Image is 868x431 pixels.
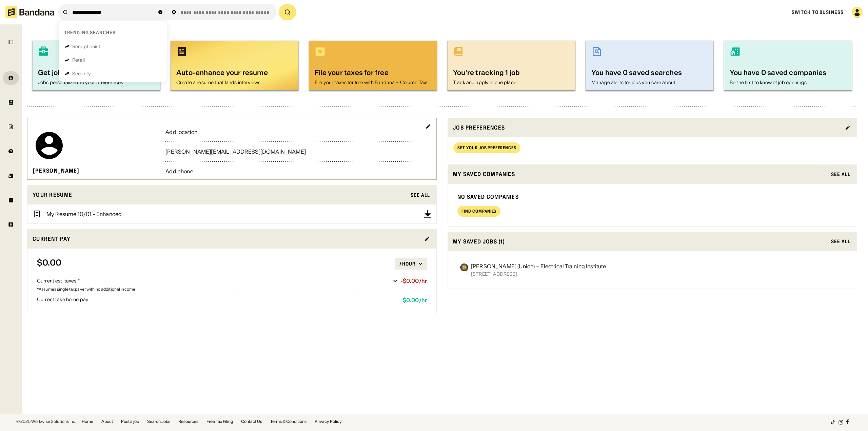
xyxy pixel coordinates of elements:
[178,419,198,424] a: Resources
[33,235,420,243] div: Current Pay
[241,419,262,424] a: Contact Us
[72,44,100,49] div: Receptionist
[101,419,113,424] a: About
[72,58,85,62] div: Retail
[38,80,155,85] div: Jobs personalized to your preferences
[411,193,430,197] div: See All
[37,258,395,270] div: $0.00
[831,239,850,244] div: See All
[165,169,431,174] div: Add phone
[270,419,307,424] a: Terms & Conditions
[730,68,846,77] div: You have 0 saved companies
[315,419,342,424] a: Privacy Policy
[461,209,496,213] div: Find companies
[591,80,708,85] div: Manage alerts for jobs you care about
[121,419,139,424] a: Post a job
[82,419,93,424] a: Home
[471,272,606,276] div: [STREET_ADDRESS]
[176,80,293,85] div: Create a resume that lands interviews
[37,297,397,303] div: Current take home pay
[206,419,233,424] a: Free Tax Filing
[457,261,847,279] a: IBEW Local 11 logo[PERSON_NAME] (Union) – Electrical Training Institute[STREET_ADDRESS]
[176,68,293,77] div: Auto-enhance your resume
[457,193,847,200] div: No saved companies
[37,287,427,291] div: Assumes single taxpayer with no additional income
[165,149,431,154] div: [PERSON_NAME][EMAIL_ADDRESS][DOMAIN_NAME]
[46,211,122,217] div: My Resume 10/01 - Enhanced
[453,170,827,178] div: My saved companies
[471,263,606,269] div: [PERSON_NAME] (Union) – Electrical Training Institute
[37,278,390,285] div: Current est. taxes *
[453,68,570,77] div: You're tracking 1 job
[591,68,708,77] div: You have 0 saved searches
[315,80,431,85] div: File your taxes for free with Bandana + Column Tax!
[453,80,570,85] div: Track and apply in one place!
[792,9,844,15] a: Switch to Business
[38,68,155,77] div: Get job matches
[730,80,846,85] div: Be the first to know of job openings
[453,123,841,132] div: Job preferences
[460,263,468,272] img: IBEW Local 11 logo
[399,261,415,267] div: /hour
[5,6,54,18] img: Bandana logotype
[457,146,516,150] div: Set your job preferences
[64,30,116,36] div: Trending searches
[33,191,407,199] div: Your resume
[453,237,827,246] div: My saved jobs (1)
[72,71,91,76] div: Security
[403,297,427,303] div: $0.00 / hr
[315,68,431,77] div: File your taxes for free
[400,278,427,284] div: -$0.00/hr
[831,172,850,177] div: See All
[33,167,80,174] div: [PERSON_NAME]
[165,129,431,135] div: Add location
[16,419,76,424] div: © 2025 Workwise Solutions Inc.
[147,419,170,424] a: Search Jobs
